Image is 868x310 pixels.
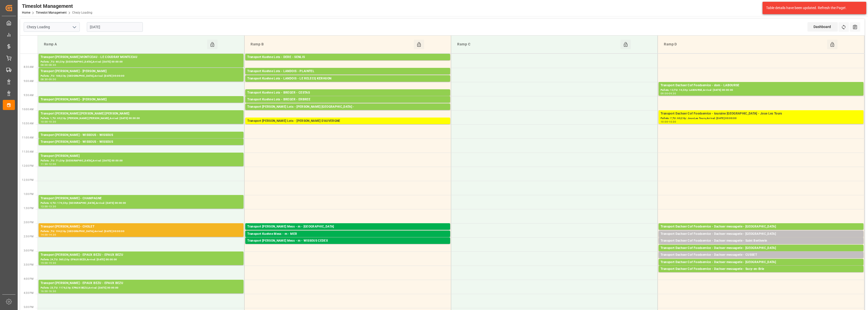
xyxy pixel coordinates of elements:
[247,224,448,229] div: Transport [PERSON_NAME] Mess - m - [GEOGRAPHIC_DATA]
[48,234,49,236] div: -
[247,95,448,100] div: Pallets: 3,TU: 311,City: [GEOGRAPHIC_DATA],Arrival: [DATE] 00:00:00
[41,281,241,286] div: Transport [PERSON_NAME] - EPAUX BEZU - EPAUX BEZU
[669,92,676,95] div: 09:30
[41,78,48,80] div: 08:30
[661,83,861,88] div: Transport Dachser Cof Foodservice - dom - LABOURSE
[41,229,241,234] div: Pallets: ,TU: 194,City: [GEOGRAPHIC_DATA],Arrival: [DATE] 00:00:00
[48,121,49,123] div: -
[247,60,448,64] div: Pallets: ,TU: 1061,City: [GEOGRAPHIC_DATA],Arrival: [DATE] 00:00:00
[87,22,143,32] input: DD-MM-YYYY
[41,201,241,205] div: Pallets: 4,TU: 174,City: [GEOGRAPHIC_DATA],Arrival: [DATE] 00:00:00
[247,109,448,114] div: Pallets: 1,TU: 89,City: ,Arrival: [DATE] 00:00:00
[24,263,34,266] span: 3:30 PM
[49,205,56,208] div: 13:30
[661,88,861,92] div: Pallets: 13,TU: 14,City: LABOURSE,Arrival: [DATE] 00:00:00
[249,40,414,49] div: Ramp B
[661,251,861,255] div: Pallets: ,TU: 120,City: [GEOGRAPHIC_DATA],Arrival: [DATE] 00:00:00
[49,234,56,236] div: 14:30
[41,121,48,123] div: 10:00
[24,207,34,210] span: 1:30 PM
[661,243,861,248] div: Pallets: 1,TU: 11,City: [GEOGRAPHIC_DATA],Arrival: [DATE] 00:00:00
[24,221,34,224] span: 2:00 PM
[41,154,241,159] div: Transport [PERSON_NAME]
[41,133,241,138] div: Transport [PERSON_NAME] - WISSOUS - WISSOUS
[41,139,241,145] div: Transport [PERSON_NAME] - WISSOUS - WISSOUS
[41,111,241,116] div: Transport [PERSON_NAME] [PERSON_NAME] [PERSON_NAME]
[41,286,241,290] div: Pallets: 23,TU: 1176,City: EPAUX BEZU,Arrival: [DATE] 00:00:00
[24,193,34,195] span: 1:00 PM
[661,267,861,272] div: Transport Dachser Cof Foodservice - Dachser messagerie - Sucy-en-Brie
[48,64,49,66] div: -
[247,102,448,106] div: Pallets: 5,TU: 179,City: ERBREE,Arrival: [DATE] 00:00:00
[41,97,241,102] div: Transport [PERSON_NAME] - [PERSON_NAME]
[661,121,668,123] div: 10:00
[22,122,34,125] span: 10:30 AM
[49,121,56,123] div: 10:30
[247,74,448,78] div: Pallets: 6,TU: 342,City: PLAINTEL,Arrival: [DATE] 00:00:00
[455,40,620,49] div: Ramp C
[24,235,34,238] span: 2:30 PM
[41,116,241,121] div: Pallets: 1,TU: 69,City: [PERSON_NAME] [PERSON_NAME],Arrival: [DATE] 00:00:00
[49,290,56,292] div: 16:30
[41,74,241,78] div: Pallets: ,TU: 188,City: [GEOGRAPHIC_DATA],Arrival: [DATE] 00:00:00
[766,5,859,11] div: Table details have been updated. Refresh the Page!.
[41,252,241,258] div: Transport [PERSON_NAME] - EPAUX BEZU - EPAUX BEZU
[48,205,49,208] div: -
[661,229,861,234] div: Pallets: 1,TU: 132,City: [GEOGRAPHIC_DATA],Arrival: [DATE] 00:00:00
[41,145,241,149] div: Pallets: 10,TU: ,City: WISSOUS,Arrival: [DATE] 00:00:00
[22,108,34,111] span: 10:00 AM
[24,22,80,32] input: Type to search/select
[24,66,34,68] span: 8:30 AM
[41,258,241,262] div: Pallets: 24,TU: 565,City: EPAUX BEZU,Arrival: [DATE] 00:00:00
[22,179,34,181] span: 12:30 PM
[36,11,67,14] a: Timeslot Management
[24,292,34,294] span: 4:30 PM
[661,258,861,262] div: Pallets: ,TU: 77,City: [GEOGRAPHIC_DATA],Arrival: [DATE] 00:00:00
[661,116,861,121] div: Pallets: 7,TU: 60,City: Joue Les Tours,Arrival: [DATE] 00:00:00
[48,290,49,292] div: -
[247,237,448,241] div: Pallets: ,TU: 6,City: MER,Arrival: [DATE] 00:00:00
[661,237,861,241] div: Pallets: 2,TU: 20,City: [GEOGRAPHIC_DATA],Arrival: [DATE] 00:00:00
[24,277,34,280] span: 4:00 PM
[247,232,448,237] div: Transport Kuehne Mess - m - MER
[41,234,48,236] div: 14:00
[48,163,49,165] div: -
[247,76,448,81] div: Transport Kuehne Lots - LANDOIS - LE RELECQ KERHUON
[49,163,56,165] div: 12:00
[661,265,861,269] div: Pallets: 1,TU: ,City: [GEOGRAPHIC_DATA],Arrival: [DATE] 00:00:00
[41,138,241,142] div: Pallets: 20,TU: 562,City: WISSOUS,Arrival: [DATE] 00:00:00
[41,205,48,208] div: 13:00
[42,40,207,49] div: Ramp A
[41,262,48,264] div: 15:00
[41,224,241,229] div: Transport [PERSON_NAME] - CHOLET
[41,290,48,292] div: 16:00
[661,252,861,258] div: Transport Dachser Cof Foodservice - Dachser messagerie - CUSSET
[247,104,448,109] div: Transport [PERSON_NAME] Lots - [PERSON_NAME] [GEOGRAPHIC_DATA] -
[41,163,48,165] div: 11:30
[247,119,448,124] div: Transport [PERSON_NAME] Lots - [PERSON_NAME] D'AUVERGNE
[247,238,448,243] div: Transport [PERSON_NAME] Mess - m - WISSOUS CEDEX
[70,23,78,31] button: open menu
[48,262,49,264] div: -
[24,249,34,252] span: 3:00 PM
[41,102,241,106] div: Pallets: 3,TU: 847,City: [GEOGRAPHIC_DATA],Arrival: [DATE] 00:00:00
[661,92,668,95] div: 09:00
[661,238,861,243] div: Transport Dachser Cof Foodservice - Dachser messagerie - Saint Berthevin
[661,232,861,237] div: Transport Dachser Cof Foodservice - Dachser messagerie - [GEOGRAPHIC_DATA]
[41,159,241,163] div: Pallets: ,TU: 71,City: [GEOGRAPHIC_DATA],Arrival: [DATE] 00:00:00
[669,121,676,123] div: 10:30
[807,22,838,32] div: Dashboard
[22,2,92,10] div: Timeslot Management
[661,246,861,251] div: Transport Dachser Cof Foodservice - Dachser messagerie - [GEOGRAPHIC_DATA]
[661,272,861,276] div: Pallets: 1,TU: 95,City: [GEOGRAPHIC_DATA],Arrival: [DATE] 00:00:00
[24,94,34,97] span: 9:30 AM
[247,97,448,102] div: Transport Kuehne Lots - BREGER - ERBREE
[661,224,861,229] div: Transport Dachser Cof Foodservice - Dachser messagerie - [GEOGRAPHIC_DATA]
[22,150,34,153] span: 11:30 AM
[247,81,448,86] div: Pallets: ,TU: 154,City: LE RELECQ KERHUON,Arrival: [DATE] 00:00:00
[24,80,34,82] span: 9:00 AM
[247,124,448,128] div: Pallets: 7,TU: 42,City: COURNON D'AUVERGNE,Arrival: [DATE] 00:00:00
[48,78,49,80] div: -
[661,111,861,116] div: Transport Dachser Cof Foodservice - touraine [GEOGRAPHIC_DATA] - Joue Les Tours
[22,164,34,167] span: 12:00 PM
